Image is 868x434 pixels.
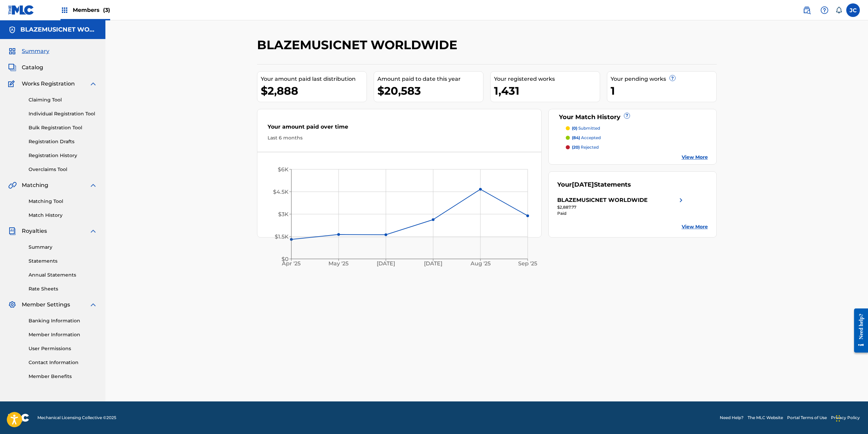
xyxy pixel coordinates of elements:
div: $2,887.77 [557,204,685,210]
div: Your Match History [557,113,708,122]
a: Statements [29,258,97,265]
iframe: Resource Center [849,303,868,358]
span: (0) [572,126,577,131]
img: Member Settings [8,301,16,309]
a: Need Help? [720,415,744,421]
tspan: [DATE] [424,261,442,267]
a: Registration History [29,152,97,159]
img: expand [89,80,97,88]
a: BLAZEMUSICNET WORLDWIDEright chevron icon$2,887.77Paid [557,196,685,216]
tspan: May '25 [328,261,348,267]
span: [DATE] [572,181,594,188]
tspan: $0 [282,256,289,262]
span: ? [624,113,630,118]
a: (0) submitted [566,125,708,131]
img: MLC Logo [8,5,34,15]
tspan: Apr '25 [282,261,301,267]
a: Summary [29,244,97,251]
img: Catalog [8,63,16,72]
h5: BLAZEMUSICNET WORLDWIDE [20,26,97,34]
a: Claiming Tool [29,96,97,103]
div: Your amount paid over time [268,123,531,134]
a: Matching Tool [29,198,97,205]
img: Works Registration [8,80,17,88]
tspan: [DATE] [377,261,395,267]
div: Your amount paid last distribution [261,75,367,83]
div: $20,583 [377,83,483,98]
tspan: Aug '25 [470,261,491,267]
p: submitted [572,125,600,131]
img: expand [89,301,97,309]
a: Bulk Registration Tool [29,124,97,131]
a: User Permissions [29,345,97,352]
span: (20) [572,145,580,150]
img: Royalties [8,227,16,235]
div: Amount paid to date this year [377,75,483,83]
a: Member Benefits [29,373,97,380]
tspan: $1.5K [275,233,289,240]
a: Annual Statements [29,271,97,279]
div: Your registered works [494,75,600,83]
a: Portal Terms of Use [787,415,827,421]
span: ? [670,75,675,81]
span: Matching [22,181,48,189]
img: expand [89,181,97,189]
div: BLAZEMUSICNET WORLDWIDE [557,196,648,204]
a: SummarySummary [8,47,49,55]
span: Mechanical Licensing Collective © 2025 [37,415,116,421]
img: Matching [8,181,17,189]
img: logo [8,414,29,422]
span: Members [73,6,110,14]
span: Catalog [22,63,43,72]
a: Privacy Policy [831,415,860,421]
img: Top Rightsholders [61,6,69,14]
div: Drag [836,408,840,429]
div: $2,888 [261,83,367,98]
a: Overclaims Tool [29,166,97,173]
img: Accounts [8,26,16,34]
a: Member Information [29,331,97,338]
p: rejected [572,144,599,150]
iframe: Chat Widget [834,401,868,434]
div: Your pending works [611,75,716,83]
a: (84) accepted [566,135,708,141]
span: (84) [572,135,580,140]
img: help [820,6,829,14]
a: Banking Information [29,317,97,324]
span: Works Registration [22,80,75,88]
img: expand [89,227,97,235]
a: Registration Drafts [29,138,97,145]
span: (3) [103,7,110,13]
a: View More [682,223,708,230]
tspan: $3K [278,211,289,218]
a: (20) rejected [566,144,708,150]
span: Summary [22,47,49,55]
span: Member Settings [22,301,70,309]
p: accepted [572,135,601,141]
div: Last 6 months [268,134,531,141]
div: Notifications [835,7,842,14]
div: 1 [611,83,716,98]
img: search [803,6,811,14]
span: Royalties [22,227,47,235]
a: Individual Registration Tool [29,110,97,117]
div: Your Statements [557,180,631,189]
div: User Menu [846,3,860,17]
div: 1,431 [494,83,600,98]
div: Paid [557,210,685,216]
a: Contact Information [29,359,97,366]
img: right chevron icon [677,196,685,204]
img: Summary [8,47,16,55]
a: View More [682,154,708,161]
a: The MLC Website [748,415,783,421]
a: CatalogCatalog [8,63,43,72]
tspan: $4.5K [273,189,289,195]
a: Rate Sheets [29,285,97,293]
a: Match History [29,212,97,219]
div: Help [818,3,831,17]
h2: BLAZEMUSICNET WORLDWIDE [257,37,461,53]
tspan: Sep '25 [518,261,537,267]
a: Public Search [800,3,814,17]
